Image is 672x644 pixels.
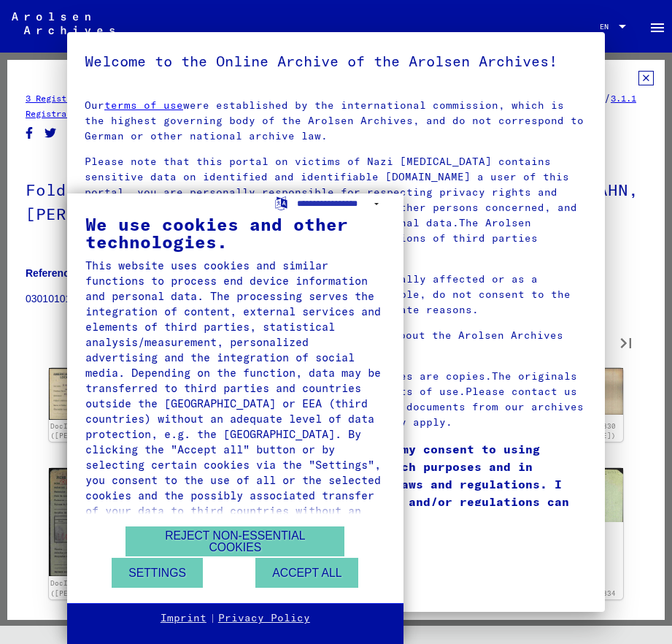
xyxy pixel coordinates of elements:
[85,258,385,534] div: This website uses cookies and similar functions to process end device information and personal da...
[112,558,203,588] button: Settings
[125,526,344,556] button: Reject non-essential cookies
[161,611,206,626] a: Imprint
[85,215,385,250] div: We use cookies and other technologies.
[218,611,310,626] a: Privacy Policy
[255,558,358,588] button: Accept all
